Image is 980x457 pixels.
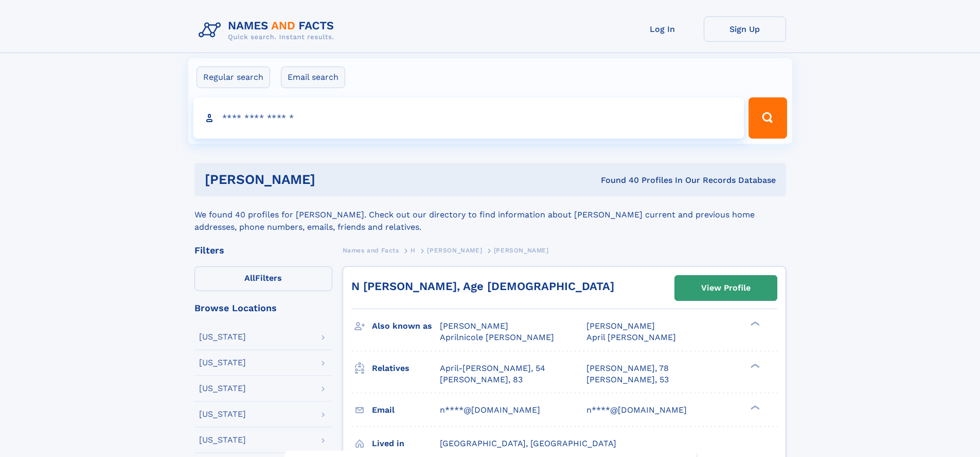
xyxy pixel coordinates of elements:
[675,276,777,300] a: View Profile
[458,175,776,186] div: Found 40 Profiles In Our Records Database
[205,173,458,186] h1: [PERSON_NAME]
[372,401,440,419] h3: Email
[194,266,332,291] label: Filters
[440,374,523,385] a: [PERSON_NAME], 83
[749,97,787,139] button: Search Button
[748,320,760,327] div: ❯
[411,244,416,257] a: H
[701,276,751,300] div: View Profile
[199,359,246,367] div: [US_STATE]
[194,16,343,44] img: Logo Names and Facts
[586,332,676,342] span: April [PERSON_NAME]
[194,196,786,233] div: We found 40 profiles for [PERSON_NAME]. Check out our directory to find information about [PERSON...
[372,360,440,377] h3: Relatives
[411,247,416,254] span: H
[586,363,669,374] a: [PERSON_NAME], 78
[372,435,440,452] h3: Lived in
[586,321,655,331] span: [PERSON_NAME]
[194,303,332,313] div: Browse Locations
[704,16,786,42] a: Sign Up
[199,333,246,341] div: [US_STATE]
[281,66,345,88] label: Email search
[199,384,246,393] div: [US_STATE]
[199,436,246,444] div: [US_STATE]
[244,273,255,283] span: All
[199,410,246,418] div: [US_STATE]
[427,244,482,257] a: [PERSON_NAME]
[427,247,482,254] span: [PERSON_NAME]
[440,363,545,374] a: April-[PERSON_NAME], 54
[748,362,760,369] div: ❯
[343,244,399,257] a: Names and Facts
[351,280,614,293] a: N [PERSON_NAME], Age [DEMOGRAPHIC_DATA]
[440,438,616,448] span: [GEOGRAPHIC_DATA], [GEOGRAPHIC_DATA]
[193,97,744,139] input: search input
[440,332,554,342] span: Aprilnicole [PERSON_NAME]
[586,374,669,385] a: [PERSON_NAME], 53
[194,246,332,255] div: Filters
[748,404,760,411] div: ❯
[621,16,704,42] a: Log In
[372,317,440,335] h3: Also known as
[440,321,508,331] span: [PERSON_NAME]
[494,247,549,254] span: [PERSON_NAME]
[197,66,270,88] label: Regular search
